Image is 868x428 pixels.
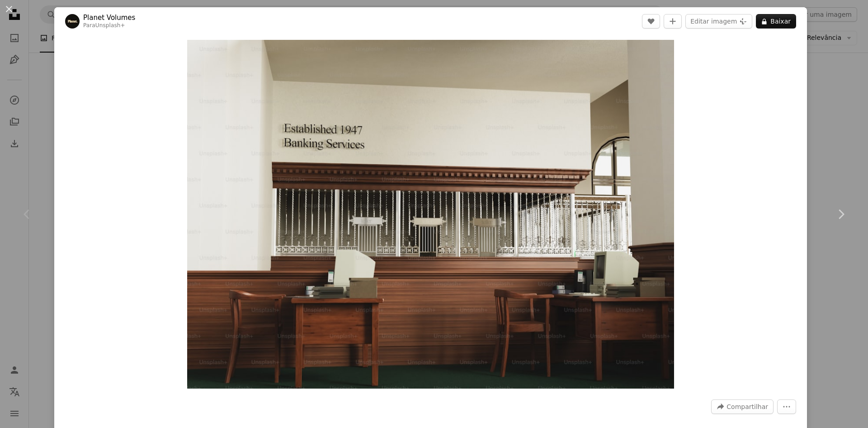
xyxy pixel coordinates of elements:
img: Interior de um banco com janelas e mesas de caixa [187,40,674,389]
button: Adicionar à coleção [664,14,682,29]
span: Compartilhar [726,400,768,414]
a: Unsplash+ [95,22,125,29]
button: Curtir [642,14,660,29]
button: Ampliar esta imagem [187,40,674,389]
img: Ir para o perfil de Planet Volumes [65,14,80,29]
button: Mais ações [777,399,796,414]
button: Compartilhar esta imagem [711,399,774,414]
a: Planet Volumes [83,13,135,22]
a: Próximo [814,171,868,258]
button: Editar imagem [685,14,752,29]
button: Baixar [756,14,796,29]
div: Para [83,22,135,29]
